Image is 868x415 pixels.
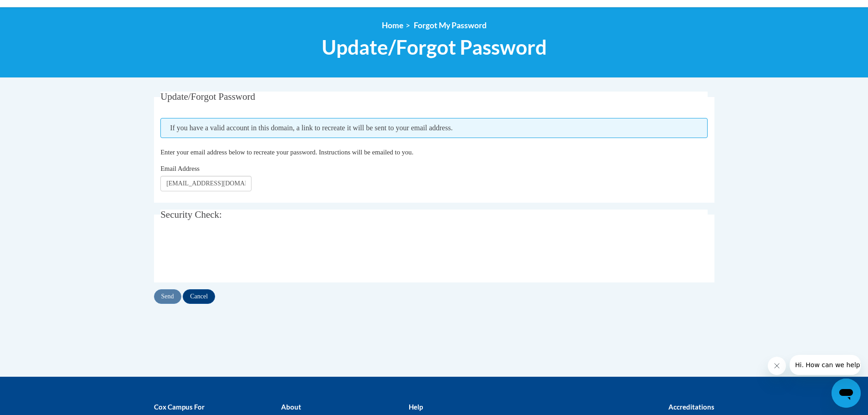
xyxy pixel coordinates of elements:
[832,379,861,408] iframe: Button to launch messaging window
[382,20,403,30] a: Home
[160,236,299,271] iframe: reCAPTCHA
[154,403,205,411] b: Cox Campus For
[160,91,255,102] span: Update/Forgot Password
[322,35,547,59] span: Update/Forgot Password
[160,209,222,220] span: Security Check:
[668,403,714,411] b: Accreditations
[183,289,215,304] input: Cancel
[160,149,413,156] span: Enter your email address below to recreate your password. Instructions will be emailed to you.
[160,118,708,138] span: If you have a valid account in this domain, a link to recreate it will be sent to your email addr...
[768,357,786,375] iframe: Close message
[281,403,301,411] b: About
[409,403,423,411] b: Help
[160,165,200,172] span: Email Address
[5,6,74,14] span: Hi. How can we help?
[414,20,487,30] span: Forgot My Password
[160,176,252,191] input: Email
[790,355,861,375] iframe: Message from company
